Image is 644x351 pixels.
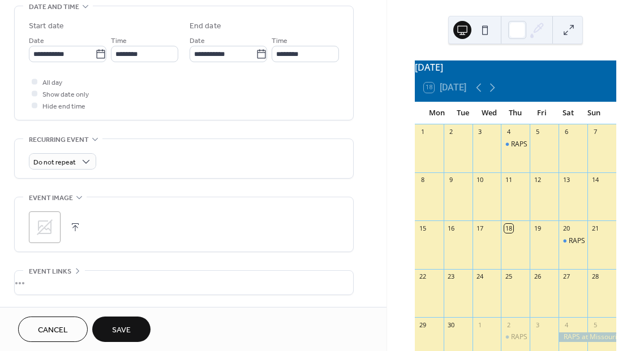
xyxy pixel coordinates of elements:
div: 5 [533,128,542,136]
div: 8 [418,176,427,184]
span: Time [272,35,287,47]
div: 30 [447,320,456,329]
div: 4 [562,320,570,329]
div: 2 [447,128,456,136]
div: 21 [591,224,599,232]
div: Mon [424,102,450,124]
span: Event links [29,266,71,278]
div: 23 [447,272,456,281]
div: 9 [447,176,456,184]
div: [DATE] [415,60,616,74]
div: RAPS at Missouri Town [559,332,616,342]
span: Date [29,35,44,47]
div: 3 [533,320,542,329]
div: ••• [15,271,353,294]
div: 25 [504,272,513,281]
div: RAPS Meeting at the Trailside Center [501,332,530,342]
div: RAPS Meeting at the Story Center - Zoom Only Meeting [559,236,587,246]
div: 4 [504,128,513,136]
div: 1 [418,128,427,136]
span: Date and time [29,1,79,13]
div: RAPS Meeting at the Trailside Center [501,140,530,149]
div: 22 [418,272,427,281]
div: 11 [504,176,513,184]
div: 29 [418,320,427,329]
button: Cancel [18,317,88,342]
div: Start date [29,20,64,32]
div: 2 [504,320,513,329]
span: Do not repeat [33,156,76,169]
div: 20 [562,224,570,232]
button: Save [92,317,151,342]
div: 14 [591,176,599,184]
div: 3 [476,128,484,136]
div: Sun [581,102,607,124]
div: 17 [476,224,484,232]
span: Time [111,35,127,47]
div: 12 [533,176,542,184]
div: 15 [418,224,427,232]
div: ; [29,211,61,243]
div: 18 [504,224,513,232]
div: 5 [591,320,599,329]
div: 1 [476,320,484,329]
span: Recurring event [29,134,89,146]
span: Show date only [42,89,89,101]
span: Date [190,35,205,47]
div: 10 [476,176,484,184]
div: Sat [555,102,581,124]
div: 13 [562,176,570,184]
span: Hide end time [42,101,85,112]
span: Save [112,324,131,336]
div: 7 [591,128,599,136]
div: 27 [562,272,570,281]
div: 6 [562,128,570,136]
span: Cancel [38,324,68,336]
div: 16 [447,224,456,232]
span: Event image [29,192,73,204]
div: End date [190,20,221,32]
span: All day [42,77,62,89]
div: 19 [533,224,542,232]
div: 28 [591,272,599,281]
div: 24 [476,272,484,281]
div: Thu [503,102,529,124]
div: 26 [533,272,542,281]
div: Tue [450,102,476,124]
div: Fri [529,102,555,124]
div: Wed [476,102,502,124]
